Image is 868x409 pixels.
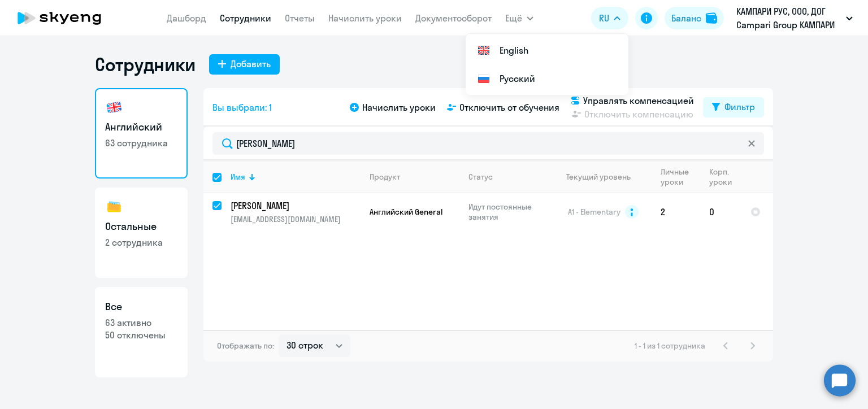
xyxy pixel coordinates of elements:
div: Имя [231,172,360,182]
div: Личные уроки [661,167,689,187]
a: Английский63 сотрудника [95,88,188,179]
h3: Остальные [105,219,177,234]
span: Начислить уроки [362,101,436,114]
ul: Ещё [466,34,628,95]
div: Имя [231,172,245,182]
h3: Все [105,299,177,314]
input: Поиск по имени, email, продукту или статусу [212,132,764,155]
span: RU [599,11,609,25]
p: 63 сотрудника [105,137,177,149]
td: 2 [652,193,700,230]
a: [PERSON_NAME] [231,199,360,212]
img: english [105,98,123,116]
span: Отображать по: [217,341,274,351]
span: Вы выбрали: 1 [212,101,272,114]
a: Сотрудники [220,12,271,24]
a: Документооборот [415,12,492,24]
img: Русский [477,72,491,85]
span: Ещё [505,11,522,25]
a: Все63 активно50 отключены [95,287,188,377]
div: Личные уроки [661,167,700,187]
button: Добавить [209,54,280,75]
div: Баланс [671,11,701,25]
div: Текущий уровень [555,172,651,182]
img: others [105,198,123,216]
p: КАМПАРИ РУС, ООО, ДОГ Campari Group КАМПАРИ [736,5,841,32]
a: Отчеты [285,12,315,24]
button: Балансbalance [665,7,724,29]
span: A1 - Elementary [568,207,620,217]
img: English [477,43,491,57]
div: Фильтр [724,100,755,114]
span: 1 - 1 из 1 сотрудника [635,341,705,351]
span: Отключить от обучения [459,101,559,114]
div: Статус [468,172,546,182]
div: Добавить [231,57,271,71]
button: КАМПАРИ РУС, ООО, ДОГ Campari Group КАМПАРИ [731,5,858,32]
button: RU [591,7,628,29]
div: Статус [468,172,493,182]
button: Фильтр [703,97,764,118]
p: 50 отключены [105,329,177,341]
img: balance [706,12,717,24]
span: Английский General [370,207,442,217]
p: 63 активно [105,316,177,329]
a: Начислить уроки [328,12,402,24]
a: Остальные2 сотрудника [95,188,188,278]
h3: Английский [105,120,177,134]
p: Идут постоянные занятия [468,202,546,222]
span: Управлять компенсацией [583,94,694,107]
a: Дашборд [167,12,206,24]
button: Ещё [505,7,533,29]
p: [EMAIL_ADDRESS][DOMAIN_NAME] [231,214,360,224]
td: 0 [700,193,741,230]
p: [PERSON_NAME] [231,199,358,212]
div: Продукт [370,172,459,182]
div: Текущий уровень [566,172,631,182]
div: Продукт [370,172,400,182]
p: 2 сотрудника [105,236,177,249]
h1: Сотрудники [95,53,196,76]
div: Корп. уроки [709,167,732,187]
div: Корп. уроки [709,167,741,187]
